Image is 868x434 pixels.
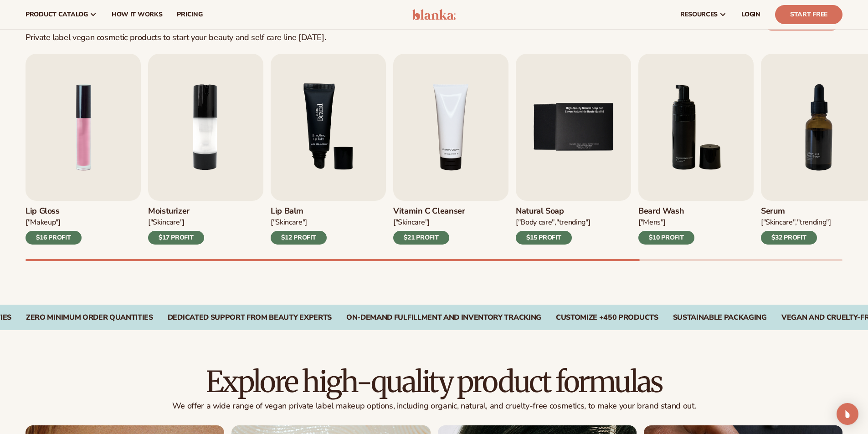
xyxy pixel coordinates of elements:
div: Zero Minimum Order QuantitieS [26,313,153,322]
img: Shopify Image 7 [271,54,386,201]
div: $21 PROFIT [393,231,449,245]
a: 4 / 9 [393,54,508,245]
a: 1 / 9 [26,54,141,245]
div: ["SKINCARE"] [148,218,204,227]
div: $15 PROFIT [516,231,572,245]
h3: Lip Gloss [26,206,82,216]
h3: Natural Soap [516,206,590,216]
div: Open Intercom Messenger [837,403,858,425]
a: 3 / 9 [271,54,386,245]
a: Start Free [775,5,842,24]
h3: Vitamin C Cleanser [393,206,465,216]
div: ["SKINCARE","TRENDING"] [761,218,831,227]
span: product catalog [26,11,88,18]
div: $10 PROFIT [638,231,694,245]
div: $32 PROFIT [761,231,817,245]
h2: Explore high-quality product formulas [26,367,842,397]
div: ["SKINCARE"] [271,218,327,227]
h3: Beard Wash [638,206,694,216]
div: ["MAKEUP"] [26,218,82,227]
span: LOGIN [741,11,760,18]
div: On-Demand Fulfillment and Inventory Tracking [346,313,541,322]
h3: Serum [761,206,831,216]
img: logo [412,9,456,20]
a: 5 / 9 [516,54,631,245]
div: ["BODY Care","TRENDING"] [516,218,590,227]
h3: Lip Balm [271,206,327,216]
span: How It Works [112,11,163,18]
div: CUSTOMIZE +450 PRODUCTS [556,313,658,322]
p: We offer a wide range of vegan private label makeup options, including organic, natural, and crue... [26,401,842,411]
div: $17 PROFIT [148,231,204,245]
div: Private label vegan cosmetic products to start your beauty and self care line [DATE]. [26,33,326,43]
div: ["mens"] [638,218,694,227]
div: ["Skincare"] [393,218,465,227]
span: pricing [177,11,202,18]
h3: Moisturizer [148,206,204,216]
div: $12 PROFIT [271,231,327,245]
div: $16 PROFIT [26,231,82,245]
div: Dedicated Support From Beauty Experts [168,313,332,322]
a: 2 / 9 [148,54,263,245]
div: SUSTAINABLE PACKAGING [673,313,767,322]
a: 6 / 9 [638,54,754,245]
span: resources [680,11,718,18]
